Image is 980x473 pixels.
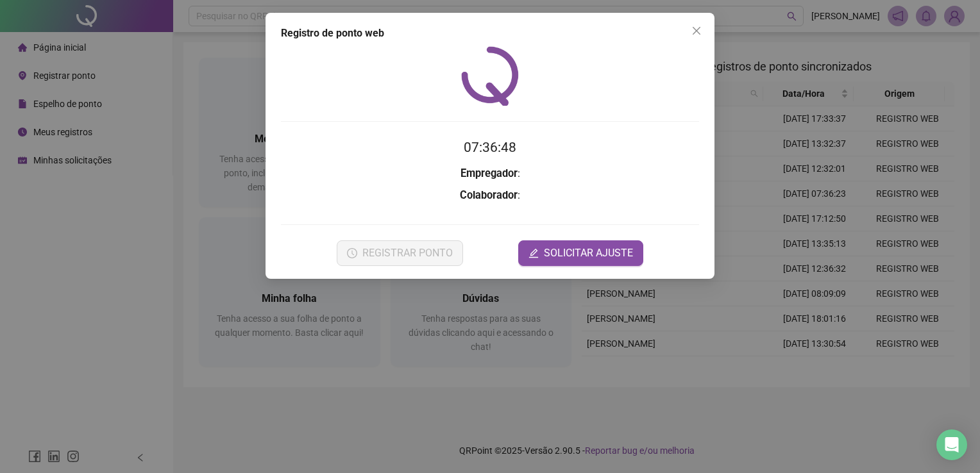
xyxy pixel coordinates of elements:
div: Open Intercom Messenger [936,429,967,460]
div: Registro de ponto web [281,26,699,41]
h3: : [281,165,699,182]
span: SOLICITAR AJUSTE [544,245,633,261]
strong: Colaborador [460,189,518,201]
img: QRPoint [461,46,519,106]
h3: : [281,187,699,204]
strong: Empregador [460,167,518,179]
button: REGISTRAR PONTO [337,240,463,266]
span: edit [528,248,539,258]
button: Close [686,21,707,41]
span: close [691,26,702,36]
button: editSOLICITAR AJUSTE [518,240,643,266]
time: 07:36:48 [464,140,516,155]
